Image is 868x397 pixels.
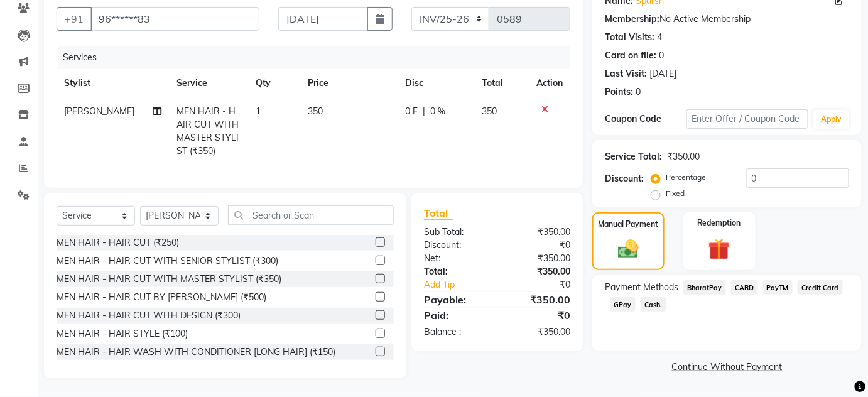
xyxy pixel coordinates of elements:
span: 1 [256,106,261,117]
th: Action [529,69,570,97]
span: Payment Methods [605,281,678,294]
a: Continue Without Payment [595,361,859,374]
span: CARD [731,280,758,295]
button: Apply [813,110,849,129]
div: MEN HAIR - HAIR CUT WITH DESIGN (₹300) [57,309,241,322]
th: Qty [248,69,300,97]
div: Discount: [415,239,497,252]
label: Percentage [666,171,706,183]
img: _gift.svg [702,236,737,263]
div: ₹350.00 [497,226,580,239]
label: Manual Payment [598,219,658,230]
span: 0 % [430,105,445,118]
div: 0 [659,49,664,62]
th: Price [300,69,397,97]
div: Total Visits: [605,31,654,44]
div: Membership: [605,13,659,26]
span: 350 [308,106,323,117]
img: _cash.svg [612,237,645,261]
button: +91 [57,7,92,31]
div: ₹350.00 [497,292,580,307]
input: Enter Offer / Coupon Code [686,109,809,129]
div: Card on file: [605,49,656,62]
div: Coupon Code [605,112,686,126]
span: | [423,105,425,118]
span: GPay [610,297,636,312]
div: Sub Total: [415,226,497,239]
div: 0 [636,85,641,99]
th: Disc [398,69,475,97]
th: Service [170,69,248,97]
div: ₹350.00 [497,265,580,278]
span: 350 [482,106,497,117]
div: No Active Membership [605,13,849,26]
div: Paid: [415,308,497,323]
div: ₹0 [497,239,580,252]
div: [DATE] [649,67,676,80]
input: Search or Scan [228,205,394,225]
div: Net: [415,252,497,265]
div: ₹350.00 [667,150,700,163]
div: Services [58,46,580,69]
span: [PERSON_NAME] [64,106,134,117]
div: Points: [605,85,633,99]
div: MEN HAIR - HAIR CUT BY [PERSON_NAME] (₹500) [57,291,266,304]
div: ₹0 [497,308,580,323]
th: Stylist [57,69,170,97]
div: MEN HAIR - HAIR WASH WITH CONDITIONER [LONG HAIR] (₹150) [57,345,335,359]
div: Last Visit: [605,67,647,80]
a: Add Tip [415,278,511,291]
span: 0 F [405,105,418,118]
span: Total [424,207,453,220]
label: Fixed [666,188,685,199]
div: Discount: [605,172,644,185]
span: BharatPay [683,280,726,295]
th: Total [474,69,529,97]
span: Credit Card [798,280,843,295]
div: MEN HAIR - HAIR CUT WITH SENIOR STYLIST (₹300) [57,254,278,268]
div: ₹0 [511,278,580,291]
span: PayTM [763,280,793,295]
label: Redemption [698,217,741,229]
div: MEN HAIR - HAIR CUT (₹250) [57,236,179,249]
span: MEN HAIR - HAIR CUT WITH MASTER STYLIST (₹350) [177,106,239,156]
div: Balance : [415,325,497,339]
div: ₹350.00 [497,325,580,339]
div: ₹350.00 [497,252,580,265]
div: Service Total: [605,150,662,163]
input: Search by Name/Mobile/Email/Code [90,7,259,31]
div: 4 [657,31,662,44]
div: MEN HAIR - HAIR STYLE (₹100) [57,327,188,340]
span: Cash. [641,297,666,312]
div: Total: [415,265,497,278]
div: MEN HAIR - HAIR CUT WITH MASTER STYLIST (₹350) [57,273,281,286]
div: Payable: [415,292,497,307]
